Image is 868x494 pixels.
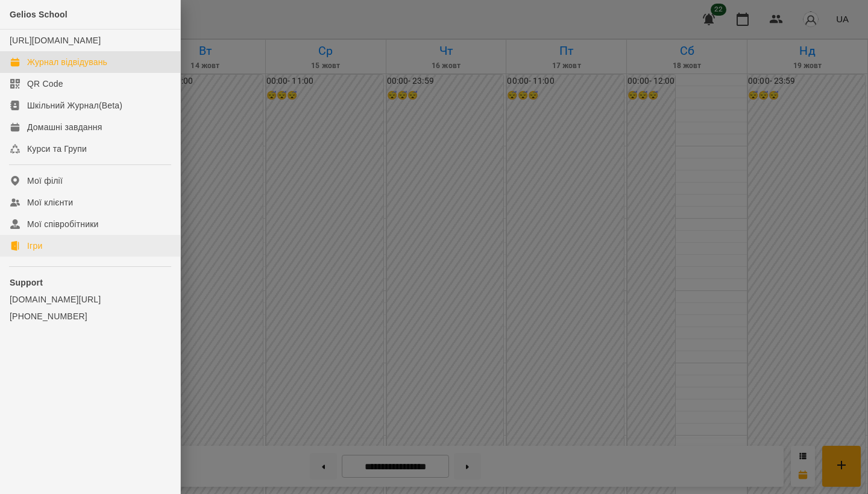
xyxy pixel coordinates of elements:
[27,121,102,133] div: Домашні завдання
[10,36,101,45] a: [URL][DOMAIN_NAME]
[27,196,73,208] div: Мої клієнти
[27,218,99,230] div: Мої співробітники
[10,10,68,19] span: Gelios School
[10,277,171,289] p: Support
[10,293,171,305] a: [DOMAIN_NAME][URL]
[10,310,171,322] a: [PHONE_NUMBER]
[27,175,63,187] div: Мої філії
[27,99,122,111] div: Шкільний Журнал(Beta)
[27,240,42,252] div: Ігри
[27,56,107,68] div: Журнал відвідувань
[27,78,63,90] div: QR Code
[27,143,87,155] div: Курси та Групи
